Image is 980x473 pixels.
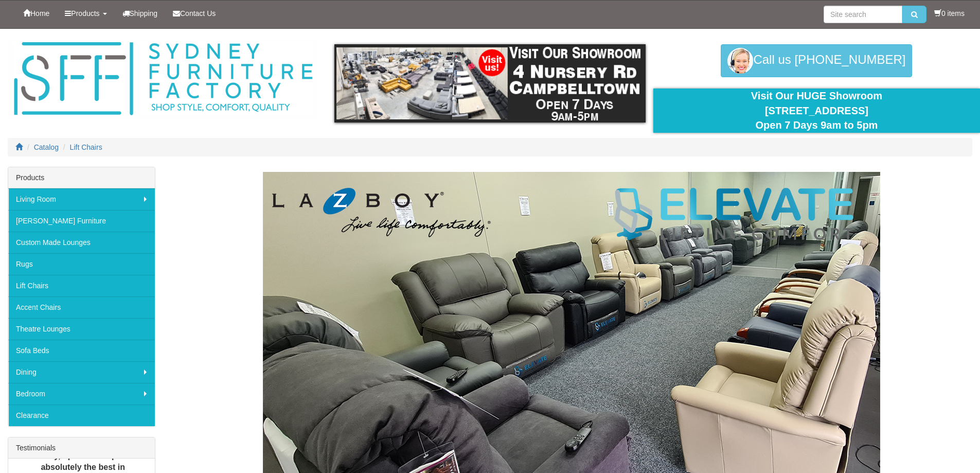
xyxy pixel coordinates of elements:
a: Rugs [8,253,155,275]
a: Lift Chairs [70,143,102,151]
a: Home [15,1,57,26]
a: Bedroom [8,383,155,405]
a: Accent Chairs [8,296,155,318]
span: Products [71,9,99,17]
div: Visit Our HUGE Showroom [STREET_ADDRESS] Open 7 Days 9am to 5pm [661,89,972,133]
a: Clearance [8,405,155,426]
img: Sydney Furniture Factory [9,39,317,119]
a: Catalog [34,143,59,151]
a: Living Room [8,188,155,210]
a: Dining [8,361,155,383]
a: Contact Us [165,1,223,26]
a: Sofa Beds [8,340,155,361]
a: Products [57,1,114,26]
a: Custom Made Lounges [8,232,155,253]
div: Products [8,167,155,188]
li: 0 items [934,8,965,19]
span: Home [30,9,49,17]
a: Shipping [115,1,166,26]
span: Contact Us [180,9,216,17]
input: Site search [824,6,902,23]
a: Lift Chairs [8,275,155,296]
div: Testimonials [8,437,155,459]
img: showroom.gif [334,44,646,122]
span: Shipping [130,9,158,17]
a: Theatre Lounges [8,318,155,340]
a: [PERSON_NAME] Furniture [8,210,155,232]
